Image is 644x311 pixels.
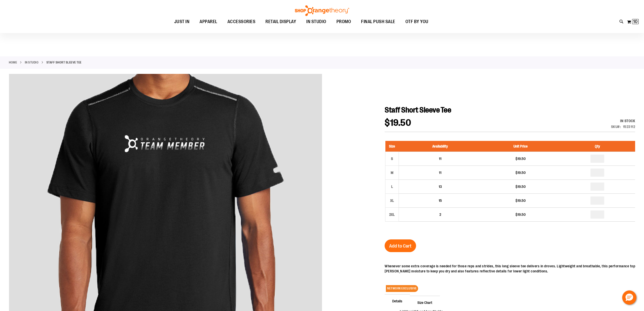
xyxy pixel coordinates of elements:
[385,264,635,274] p: Whenever some extra coverage is needed for those reps and strides, this long sleeve tee delivers ...
[356,16,400,28] a: FINAL PUSH SALE
[611,118,635,123] div: Availability
[222,16,261,28] a: ACCESSORIES
[227,16,256,27] span: ACCESSORIES
[385,239,416,252] button: Add to Cart
[439,157,441,161] span: 11
[388,183,396,190] div: L
[484,198,557,203] div: $19.50
[385,118,411,128] span: $19.50
[611,125,621,129] strong: SKU
[439,171,441,175] span: 11
[336,16,351,27] span: PROMO
[623,124,635,129] div: 1523112
[301,16,331,27] a: IN STUDIO
[9,60,17,65] a: Home
[385,106,451,114] span: Staff Short Sleeve Tee
[405,16,428,27] span: OTF BY YOU
[294,5,350,16] img: Shop Orangetheory
[410,296,440,309] span: Size Chart
[306,16,326,27] span: IN STUDIO
[194,16,222,28] a: APPAREL
[46,60,82,65] strong: Staff Short Sleeve Tee
[388,155,396,162] div: S
[400,16,434,28] a: OTF BY YOU
[385,294,410,307] span: Details
[388,211,396,218] div: 2XL
[331,16,356,28] a: PROMO
[385,141,399,152] th: Size
[260,16,301,28] a: RETAIL DISPLAY
[174,16,190,27] span: JUST IN
[200,16,217,27] span: APPAREL
[388,197,396,204] div: XL
[439,199,442,203] span: 15
[399,141,482,152] th: Availability
[484,170,557,175] div: $19.50
[389,243,412,249] span: Add to Cart
[386,285,418,292] span: NETWORK EXCLUSIVE
[633,19,638,24] span: 10
[361,16,395,27] span: FINAL PUSH SALE
[559,141,635,152] th: Qty
[484,156,557,161] div: $19.50
[169,16,195,28] a: JUST IN
[611,118,635,123] div: In stock
[265,16,296,27] span: RETAIL DISPLAY
[484,184,557,189] div: $19.50
[484,212,557,217] div: $19.50
[481,141,559,152] th: Unit Price
[25,60,39,65] a: IN STUDIO
[388,169,396,176] div: M
[439,185,442,189] span: 13
[439,212,441,217] span: 2
[622,290,636,305] button: Hello, have a question? Let’s chat.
